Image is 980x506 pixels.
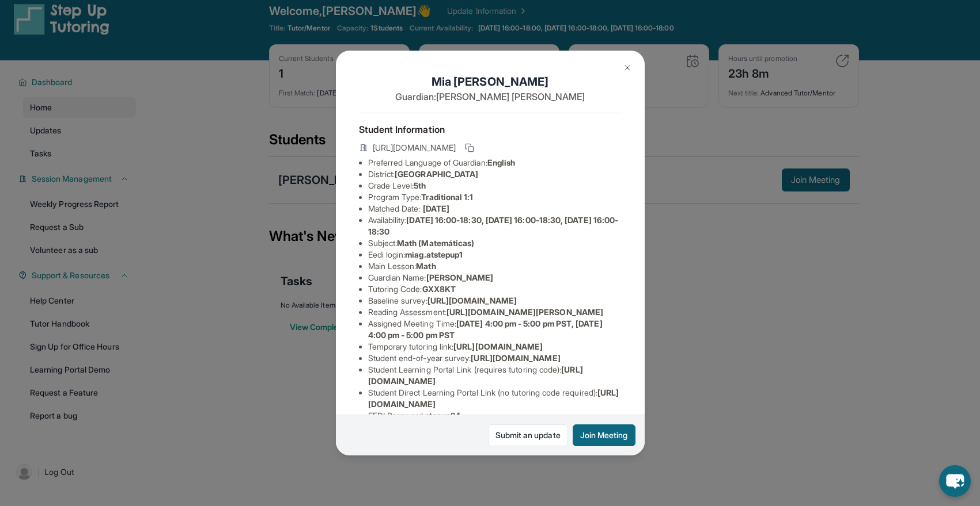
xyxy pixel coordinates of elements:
[426,273,494,282] span: [PERSON_NAME]
[414,181,426,190] span: 5th
[368,249,622,260] li: Eedi login :
[463,141,476,155] button: Copy link
[368,410,622,421] li: EEDI Password :
[573,424,635,446] button: Join Meeting
[368,283,622,295] li: Tutoring Code :
[359,122,622,136] h4: Student Information
[368,237,622,249] li: Subject :
[368,364,622,387] li: Student Learning Portal Link (requires tutoring code) :
[425,411,461,420] span: stepup24
[416,261,436,271] span: Math
[422,284,456,294] span: GXX8KT
[623,63,632,72] img: Close Icon
[373,142,456,154] span: [URL][DOMAIN_NAME]
[427,296,517,305] span: [URL][DOMAIN_NAME]
[397,238,474,248] span: Math (Matemáticas)
[453,342,543,351] span: [URL][DOMAIN_NAME]
[368,215,619,236] span: [DATE] 16:00-18:30, [DATE] 16:00-18:30, [DATE] 16:00-18:30
[487,158,516,167] span: English
[368,272,622,283] li: Guardian Name :
[368,306,622,318] li: Reading Assessment :
[368,168,622,180] li: District:
[368,319,603,340] span: [DATE] 4:00 pm - 5:00 pm PST, [DATE] 4:00 pm - 5:00 pm PST
[447,307,603,317] span: [URL][DOMAIN_NAME][PERSON_NAME]
[368,318,622,341] li: Assigned Meeting Time :
[368,341,622,352] li: Temporary tutoring link :
[368,180,622,191] li: Grade Level:
[368,203,622,214] li: Matched Date:
[368,260,622,272] li: Main Lesson :
[368,295,622,306] li: Baseline survey :
[471,353,560,363] span: [URL][DOMAIN_NAME]
[368,387,622,410] li: Student Direct Learning Portal Link (no tutoring code required) :
[368,352,622,364] li: Student end-of-year survey :
[423,204,449,213] span: [DATE]
[368,157,622,168] li: Preferred Language of Guardian:
[939,465,971,497] button: chat-button
[395,169,478,179] span: [GEOGRAPHIC_DATA]
[368,191,622,203] li: Program Type:
[359,74,622,90] h1: Mia [PERSON_NAME]
[421,192,473,202] span: Traditional 1:1
[368,214,622,237] li: Availability:
[359,90,622,103] p: Guardian: [PERSON_NAME] [PERSON_NAME]
[488,424,568,446] a: Submit an update
[405,250,463,259] span: miag.atstepup1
